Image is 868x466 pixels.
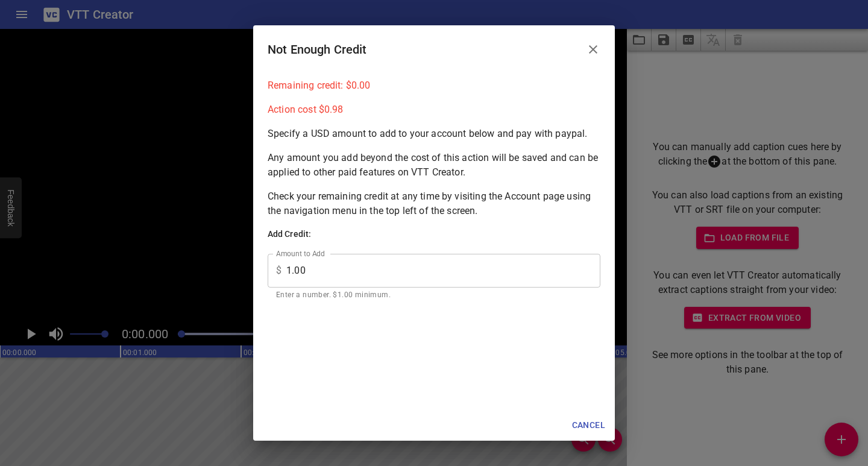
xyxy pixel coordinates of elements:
[276,289,592,301] p: Enter a number. $1.00 minimum.
[268,40,367,59] h6: Not Enough Credit
[268,102,600,117] p: Action cost $ 0.98
[268,78,600,93] p: Remaining credit: $ 0.00
[572,418,605,433] span: Cancel
[276,263,281,278] p: $
[268,127,600,141] p: Specify a USD amount to add to your account below and pay with paypal.
[268,228,600,241] h6: Add Credit:
[286,254,600,288] input: 1.00
[268,189,600,218] p: Check your remaining credit at any time by visiting the Account page using the navigation menu in...
[567,414,610,436] button: Cancel
[268,306,600,401] iframe: PayPal
[579,35,608,64] button: Close
[268,151,600,180] p: Any amount you add beyond the cost of this action will be saved and can be applied to other paid ...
